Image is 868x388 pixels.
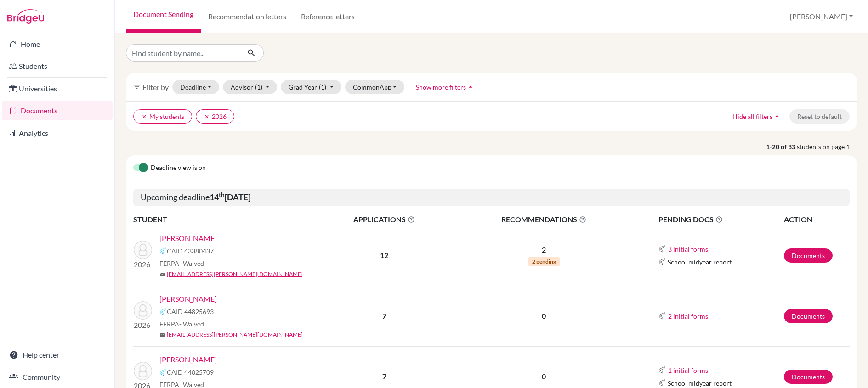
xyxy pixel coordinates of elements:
[382,372,386,381] b: 7
[2,346,113,364] a: Help center
[159,369,167,376] img: Common App logo
[159,259,204,268] span: FERPA
[797,142,857,152] span: students on page 1
[219,191,225,198] sup: th
[658,214,783,225] span: PENDING DOCS
[783,214,850,225] th: ACTION
[668,244,709,254] button: 3 initial forms
[133,83,141,90] i: filter_list
[2,368,113,386] a: Community
[345,80,405,94] button: CommonApp
[658,258,666,265] img: Common App logo
[179,320,204,328] span: - Waived
[668,257,732,267] span: School midyear report
[223,80,278,94] button: Advisor(1)
[133,109,192,124] button: clearMy students
[151,163,206,174] span: Deadline view is on
[382,311,386,320] b: 7
[2,57,113,75] a: Students
[789,109,850,124] button: Reset to default
[380,251,388,259] b: 12
[179,259,204,267] span: - Waived
[658,366,666,374] img: Common App logo
[133,189,850,206] h5: Upcoming deadline
[159,354,217,365] a: [PERSON_NAME]
[134,301,152,320] img: Collier, Ava
[255,83,262,91] span: (1)
[159,233,217,244] a: [PERSON_NAME]
[668,378,732,388] span: School midyear report
[452,214,636,225] span: RECOMMENDATIONS
[281,80,341,94] button: Grad Year(1)
[134,241,152,259] img: Boodoo, Salma
[416,83,466,91] span: Show more filters
[134,259,152,270] p: 2026
[2,124,113,142] a: Analytics
[772,112,782,121] i: arrow_drop_up
[725,109,789,124] button: Hide all filtersarrow_drop_up
[658,379,666,387] img: Common App logo
[159,319,204,329] span: FERPA
[784,248,833,263] a: Documents
[408,80,483,94] button: Show more filtersarrow_drop_up
[204,113,210,120] i: clear
[668,311,709,321] button: 2 initial forms
[784,370,833,384] a: Documents
[452,371,636,382] p: 0
[2,79,113,98] a: Universities
[466,82,475,91] i: arrow_drop_up
[167,331,303,339] a: [EMAIL_ADDRESS][PERSON_NAME][DOMAIN_NAME]
[159,272,165,277] span: mail
[732,112,772,120] span: Hide all filters
[133,214,317,225] th: STUDENT
[172,80,219,94] button: Deadline
[784,309,833,323] a: Documents
[159,332,165,338] span: mail
[167,246,214,256] span: CAID 43380437
[126,44,240,62] input: Find student by name...
[167,270,303,278] a: [EMAIL_ADDRESS][PERSON_NAME][DOMAIN_NAME]
[319,83,326,91] span: (1)
[2,35,113,53] a: Home
[7,9,44,24] img: Bridge-U
[167,307,214,316] span: CAID 44825693
[196,109,234,124] button: clear2026
[142,83,169,91] span: Filter by
[141,113,148,120] i: clear
[134,362,152,380] img: Mackenzie, Adam
[786,8,857,25] button: [PERSON_NAME]
[528,257,560,266] span: 2 pending
[452,244,636,255] p: 2
[159,293,217,304] a: [PERSON_NAME]
[658,312,666,320] img: Common App logo
[159,308,167,315] img: Common App logo
[766,142,797,152] strong: 1-20 of 33
[668,365,709,376] button: 1 initial forms
[658,245,666,253] img: Common App logo
[167,367,214,377] span: CAID 44825709
[452,310,636,321] p: 0
[2,101,113,120] a: Documents
[134,320,152,331] p: 2026
[159,247,167,255] img: Common App logo
[318,214,451,225] span: APPLICATIONS
[210,192,250,202] b: 14 [DATE]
